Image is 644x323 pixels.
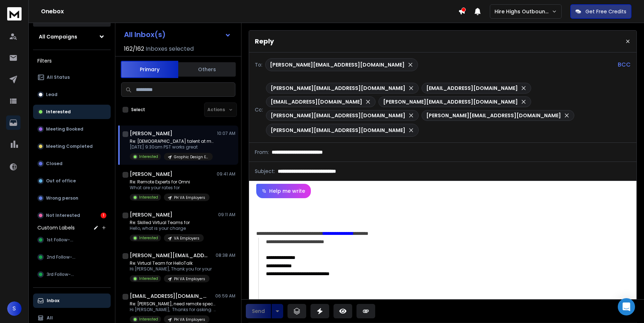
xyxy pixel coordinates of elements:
span: 162 / 162 [124,45,144,53]
p: To: [255,61,262,68]
p: Not Interested [46,213,80,218]
p: BCC [618,60,631,69]
p: What are your rates for [130,185,210,191]
p: [PERSON_NAME][EMAIL_ADDRESS][DOMAIN_NAME] [270,61,405,68]
h1: [PERSON_NAME] [130,130,172,137]
span: 3rd Follow-up [47,272,77,277]
p: Hello, what is your charge [130,226,204,231]
p: From: [255,149,269,156]
button: 3rd Follow-up [33,267,111,282]
button: 1st Follow-up [33,233,111,247]
p: [PERSON_NAME][EMAIL_ADDRESS][DOMAIN_NAME] [426,112,561,119]
p: All Status [47,74,70,80]
h3: Inboxes selected [146,45,194,53]
p: [DATE] 9:30am PST works great [130,144,216,150]
span: 2nd Follow-up [47,254,78,260]
p: Re: Remote Experts for Omni [130,179,210,185]
button: Inbox [33,294,111,308]
p: Cc: [255,106,263,113]
p: Interested [139,317,158,322]
span: 1st Follow-up [47,237,76,243]
p: Re: [PERSON_NAME], need remote specialists? [130,301,216,307]
h1: All Campaigns [39,33,77,40]
button: Others [178,62,236,77]
p: Re: [DEMOGRAPHIC_DATA] talent at mobilads? [130,138,216,144]
p: Subject: [255,168,275,175]
p: Reply [255,36,274,46]
p: PH VA Employers [174,276,205,282]
p: All [47,315,53,321]
button: 2nd Follow-up [33,250,111,264]
button: Meeting Completed [33,139,111,154]
p: VA Employers [174,236,199,241]
p: [PERSON_NAME][EMAIL_ADDRESS][DOMAIN_NAME] [383,98,518,105]
div: Open Intercom Messenger [618,298,635,315]
p: Meeting Completed [46,144,93,149]
img: logo [7,7,22,21]
button: Meeting Booked [33,122,111,136]
h1: [EMAIL_ADDRESS][DOMAIN_NAME] [130,292,209,300]
h1: Onebox [41,7,458,16]
p: Hi [PERSON_NAME], Thank you for your [130,266,212,272]
button: All Inbox(s) [118,27,237,42]
p: [EMAIL_ADDRESS][DOMAIN_NAME] [426,85,518,92]
button: All Status [33,70,111,85]
p: 09:41 AM [217,171,235,177]
button: All Campaigns [33,29,111,44]
p: Hi [PERSON_NAME], Thanks for asking. Our [130,307,216,313]
p: Re: Virtual Team for HelloTalk [130,260,212,266]
p: Interested [139,195,158,200]
button: Wrong person [33,191,111,205]
h1: [PERSON_NAME] [130,211,172,218]
h1: [PERSON_NAME] [130,170,172,178]
button: S [7,301,22,316]
button: Get Free Credits [570,4,631,19]
p: Interested [46,109,71,115]
h3: Filters [33,56,111,66]
p: [EMAIL_ADDRESS][DOMAIN_NAME] [271,98,362,105]
p: Interested [139,235,158,241]
p: Get Free Credits [585,8,626,15]
p: 09:11 AM [218,212,235,218]
button: Out of office [33,174,111,188]
p: 10:07 AM [217,131,235,136]
p: [PERSON_NAME][EMAIL_ADDRESS][DOMAIN_NAME] [271,85,405,92]
button: Not Interested1 [33,208,111,223]
p: Re: Skilled Virtual Teams for [130,220,204,226]
p: PH VA Employers [174,317,205,322]
p: 08:38 AM [216,253,235,258]
p: Interested [139,276,158,281]
p: Interested [139,154,158,159]
p: [PERSON_NAME][EMAIL_ADDRESS][DOMAIN_NAME] [271,112,405,119]
p: 06:59 AM [215,293,235,299]
label: Select [131,107,145,113]
h1: [PERSON_NAME][EMAIL_ADDRESS][DOMAIN_NAME] +1 [130,252,209,259]
p: Hire Highs Outbound Engine [494,8,552,15]
button: Help me write [256,184,311,198]
div: 1 [101,213,106,218]
p: [PERSON_NAME][EMAIL_ADDRESS][DOMAIN_NAME] [271,127,405,134]
button: Lead [33,87,111,102]
p: Graphic Design Employers [174,154,208,160]
p: Inbox [47,298,59,304]
p: Wrong person [46,195,78,201]
p: Closed [46,161,63,167]
button: Closed [33,156,111,171]
button: Primary [121,61,178,78]
p: PH VA Employers [174,195,205,200]
h3: Custom Labels [37,224,75,231]
h1: All Inbox(s) [124,31,166,38]
button: Interested [33,105,111,119]
p: Out of office [46,178,76,184]
p: Meeting Booked [46,126,83,132]
p: Lead [46,92,57,97]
